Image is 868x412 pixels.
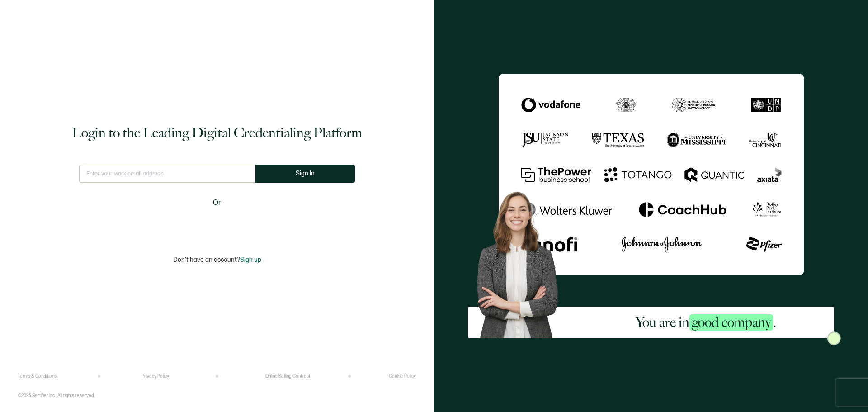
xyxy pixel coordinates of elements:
button: Sign In [255,165,355,183]
img: Sertifier Login - You are in <span class="strong-h">good company</span>. [499,74,804,275]
h2: You are in . [636,313,776,331]
a: Online Selling Contract [265,374,310,379]
a: Terms & Conditions [18,374,57,379]
span: good company [689,314,773,331]
input: Enter your work email address [79,165,255,183]
a: Cookie Policy [389,374,416,379]
img: Sertifier Login - You are in <span class="strong-h">good company</span>. Hero [468,184,578,338]
span: Sign In [296,170,315,177]
a: Privacy Policy [142,374,169,379]
span: Or [213,197,221,208]
span: Sign up [240,256,261,264]
h1: Login to the Leading Digital Credentialing Platform [72,124,362,142]
iframe: Sign in with Google Button [160,214,274,234]
img: Sertifier Login [827,331,841,345]
p: ©2025 Sertifier Inc.. All rights reserved. [18,393,95,398]
p: Don't have an account? [173,256,261,264]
